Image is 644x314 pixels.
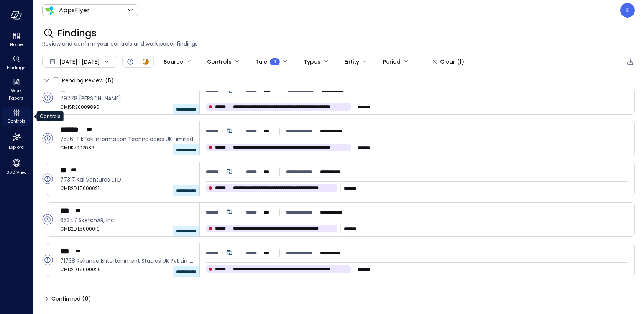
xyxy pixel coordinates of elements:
[59,6,90,15] p: AppsFlyer
[626,6,629,15] p: E
[2,107,31,126] div: Controls
[344,55,359,68] div: Entity
[60,266,193,273] span: CMD2DIL5000020
[60,135,193,143] span: 75361 TikTok Information Technologies UK Limited
[42,214,53,225] div: Open
[9,143,24,151] span: Explore
[141,57,150,66] div: In Progress
[60,216,193,224] span: 65347 SketchAR, Inc
[2,130,31,152] div: Explore
[126,57,135,66] div: Open
[58,27,97,39] span: Findings
[85,295,89,303] span: 0
[60,185,193,192] span: CMD2DIL5000021
[7,117,26,125] span: Controls
[60,175,193,184] span: 77317 Kai Ventures LTD
[42,255,53,265] div: Open
[60,103,193,111] span: CMISR20009890
[207,55,232,68] div: Controls
[105,76,114,85] div: ( )
[2,31,31,49] div: Home
[626,57,635,67] div: Export to CSV
[60,144,193,152] span: CMUK7002686
[42,92,53,103] div: Open
[426,55,470,68] button: Clear (1)
[304,55,320,68] div: Types
[7,168,26,176] span: 360 View
[383,55,401,68] div: Period
[51,293,91,305] span: Confirmed
[42,133,53,144] div: Open
[2,77,31,103] div: Work Papers
[440,57,464,67] div: Clear (1)
[164,55,183,68] div: Source
[42,173,53,184] div: Open
[45,6,54,15] img: Icon
[620,3,635,18] div: Eleanor Yehudai
[37,111,64,121] div: Controls
[7,64,26,71] span: Findings
[5,87,28,102] span: Work Papers
[108,77,111,84] span: 5
[82,294,91,303] div: ( )
[60,257,193,265] span: 71738 Reliance Entertainment Studios UK Pvt Limited
[274,58,276,65] span: 1
[59,57,77,66] span: [DATE]
[42,39,635,48] span: Review and confirm your controls and work paper findings
[62,74,114,87] span: Pending Review
[2,54,31,72] div: Findings
[2,156,31,177] div: 360 View
[255,55,280,68] div: Rule :
[10,41,23,48] span: Home
[60,94,193,103] span: 79778 Moshe Ohaion
[60,225,193,233] span: CMD2DIL5000019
